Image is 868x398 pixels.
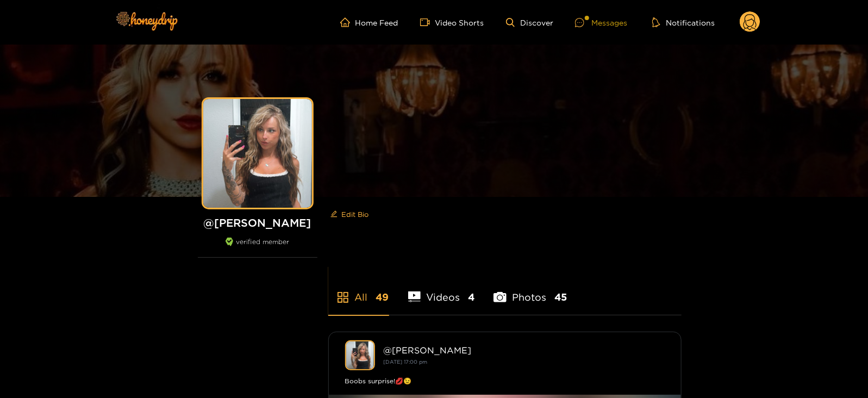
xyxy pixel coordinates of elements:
[420,17,484,27] a: Video Shorts
[506,18,553,27] a: Discover
[198,238,317,258] div: verified member
[384,359,428,365] small: [DATE] 17:00 pm
[468,290,474,304] span: 4
[345,376,665,387] div: Boobs surprise!💋😉
[408,266,475,315] li: Videos
[328,206,371,223] button: editEdit Bio
[420,17,435,27] span: video-camera
[330,210,338,219] span: edit
[198,216,317,229] h1: @ [PERSON_NAME]
[649,17,718,28] button: Notifications
[494,266,567,315] li: Photos
[336,291,349,304] span: appstore
[376,290,389,304] span: 49
[328,266,389,315] li: All
[554,290,567,304] span: 45
[384,345,665,355] div: @ [PERSON_NAME]
[342,209,369,220] span: Edit Bio
[340,17,398,27] a: Home Feed
[345,340,375,370] img: kendra
[575,16,627,29] div: Messages
[340,17,355,27] span: home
